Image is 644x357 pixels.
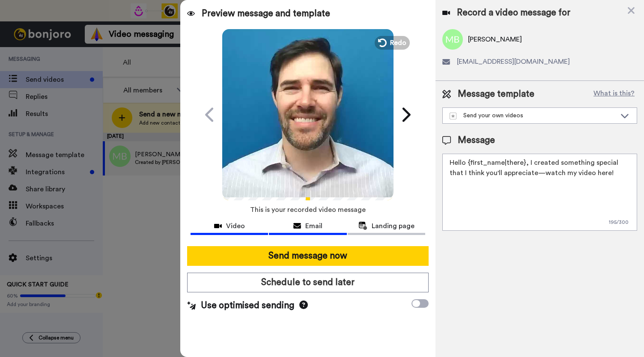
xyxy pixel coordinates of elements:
button: What is this? [591,88,637,101]
span: Email [305,221,322,231]
button: Schedule to send later [187,273,429,292]
span: Landing page [372,221,414,231]
span: Video [226,221,245,231]
span: This is your recorded video message [250,200,366,219]
img: demo-template.svg [450,113,456,119]
textarea: Hello {first_name|there}, I created something special that I think you'll appreciate—watch my vid... [442,154,637,231]
span: Use optimised sending [201,299,294,312]
div: Send your own videos [450,111,616,120]
button: Send message now [187,246,429,266]
span: Message [458,134,495,147]
span: Message template [458,88,534,101]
